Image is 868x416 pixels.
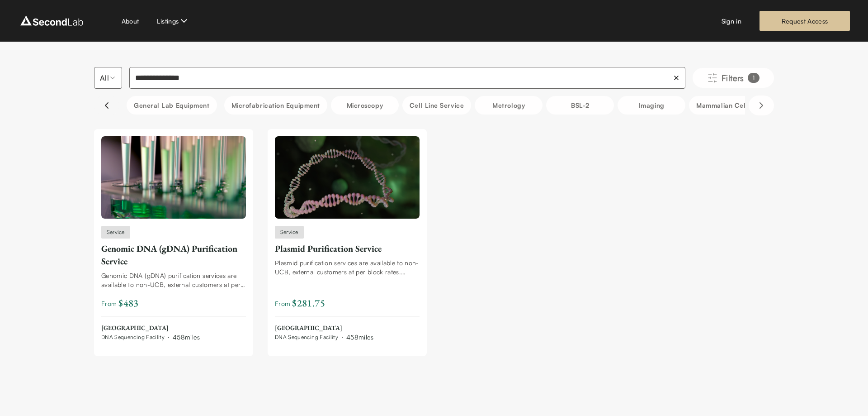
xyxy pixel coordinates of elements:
div: Genomic DNA (gDNA) Purification Service [101,242,246,268]
div: Plasmid purification services are available to non-UCB, external customers at per block rates. Sa... [275,258,420,277]
span: Service [107,228,125,236]
span: Filters [722,72,744,84]
button: Scroll right [749,96,774,115]
button: Scroll left [94,96,119,115]
div: 458 miles [346,332,373,342]
img: Genomic DNA (gDNA) Purification Service [101,136,246,219]
button: Filters [693,68,774,88]
a: Genomic DNA (gDNA) Purification ServiceServiceGenomic DNA (gDNA) Purification ServiceGenomic DNA ... [101,136,246,342]
a: Sign in [722,16,741,26]
div: 458 miles [173,332,200,342]
img: logo [18,14,85,28]
img: Plasmid Purification Service [275,136,420,219]
a: Plasmid Purification ServiceServicePlasmid Purification ServicePlasmid purification services are ... [275,136,420,342]
button: Microscopy [331,96,399,115]
div: Genomic DNA (gDNA) purification services are available to non-UCB, external customers at per bloc... [101,271,246,289]
div: 1 [748,73,759,83]
span: From [101,296,139,311]
div: Plasmid Purification Service [275,242,420,255]
span: Service [280,228,298,236]
span: DNA Sequencing Facility [101,334,165,341]
button: Microfabrication Equipment [224,96,327,115]
span: $ 281.75 [292,296,325,311]
span: [GEOGRAPHIC_DATA] [275,324,373,333]
button: General Lab equipment [127,96,217,115]
button: Mammalian Cells [689,96,758,115]
button: Select listing type [94,67,122,89]
button: Cell line service [402,96,471,115]
button: BSL-2 [546,96,614,115]
a: About [122,16,139,26]
a: Request Access [759,11,850,31]
span: DNA Sequencing Facility [275,334,338,341]
span: $ 483 [118,296,138,311]
button: Imaging [618,96,685,115]
span: [GEOGRAPHIC_DATA] [101,324,200,333]
span: From [275,296,325,311]
button: Listings [157,15,189,26]
button: Metrology [475,96,542,115]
